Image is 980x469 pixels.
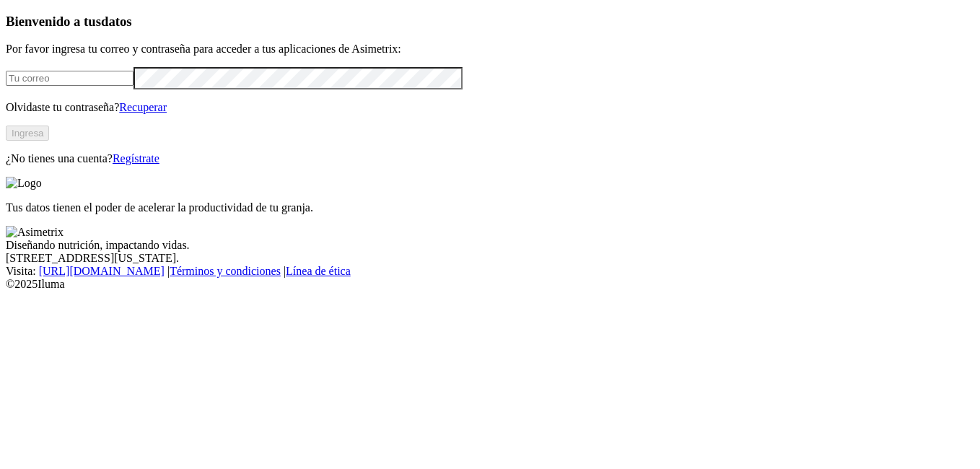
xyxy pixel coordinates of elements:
h3: Bienvenido a tus [6,14,974,30]
div: Diseñando nutrición, impactando vidas. [6,239,974,252]
p: ¿No tienes una cuenta? [6,152,974,165]
a: [URL][DOMAIN_NAME] [39,265,165,277]
p: Olvidaste tu contraseña? [6,101,974,114]
a: Regístrate [113,152,159,165]
p: Por favor ingresa tu correo y contraseña para acceder a tus aplicaciones de Asimetrix: [6,43,974,56]
span: datos [101,14,132,29]
a: Recuperar [119,101,167,113]
a: Términos y condiciones [170,265,281,277]
div: [STREET_ADDRESS][US_STATE]. [6,252,974,265]
img: Asimetrix [6,226,64,239]
div: © 2025 Iluma [6,278,974,291]
a: Línea de ética [286,265,351,277]
input: Tu correo [6,71,134,86]
img: Logo [6,177,42,190]
div: Visita : | | [6,265,974,278]
p: Tus datos tienen el poder de acelerar la productividad de tu granja. [6,201,974,214]
button: Ingresa [6,126,49,141]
